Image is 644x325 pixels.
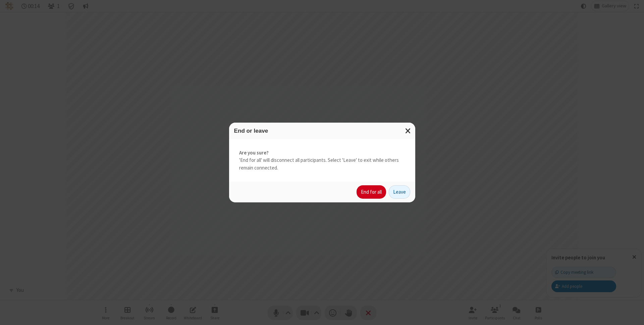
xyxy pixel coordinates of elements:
div: 'End for all' will disconnect all participants. Select 'Leave' to exit while others remain connec... [229,139,415,182]
button: End for all [357,185,386,199]
button: Leave [389,185,410,199]
h3: End or leave [234,128,410,134]
strong: Are you sure? [239,149,405,157]
button: Close modal [401,123,415,139]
